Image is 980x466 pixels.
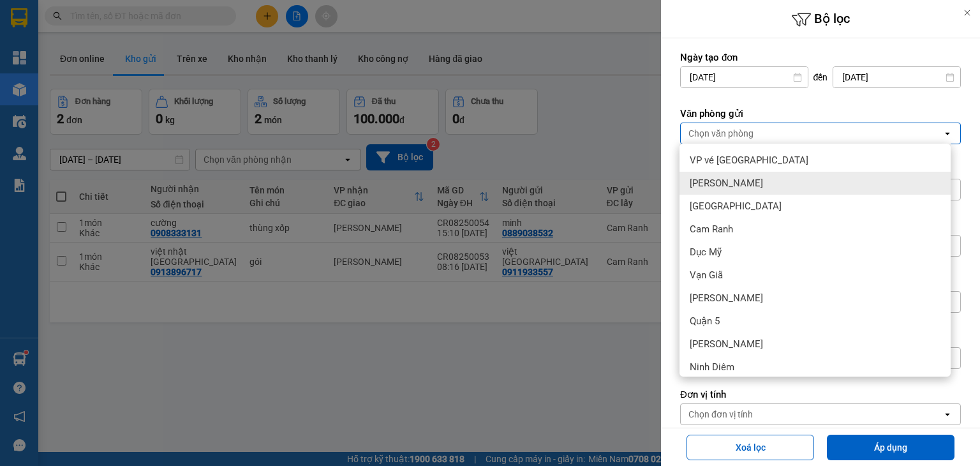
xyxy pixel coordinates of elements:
[827,435,954,460] button: Áp dụng
[690,338,763,350] span: [PERSON_NAME]
[680,388,961,401] label: Đơn vị tính
[942,409,953,419] svg: open
[681,67,808,87] input: Select a date.
[679,144,951,377] ul: Menu
[690,223,733,236] span: Cam Ranh
[690,361,734,373] span: Ninh Diêm
[688,127,754,140] div: Chọn văn phòng
[690,292,763,304] span: [PERSON_NAME]
[687,435,814,460] button: Xoá lọc
[690,177,763,190] span: [PERSON_NAME]
[942,128,953,139] svg: open
[680,51,961,64] label: Ngày tạo đơn
[688,408,753,421] div: Chọn đơn vị tính
[690,200,782,213] span: [GEOGRAPHIC_DATA]
[690,154,808,167] span: VP vé [GEOGRAPHIC_DATA]
[813,71,828,84] span: đến
[690,315,720,327] span: Quận 5
[690,246,722,259] span: Dục Mỹ
[680,107,961,120] label: Văn phòng gửi
[833,67,960,87] input: Select a date.
[661,10,980,29] h6: Bộ lọc
[690,269,723,282] span: Vạn Giã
